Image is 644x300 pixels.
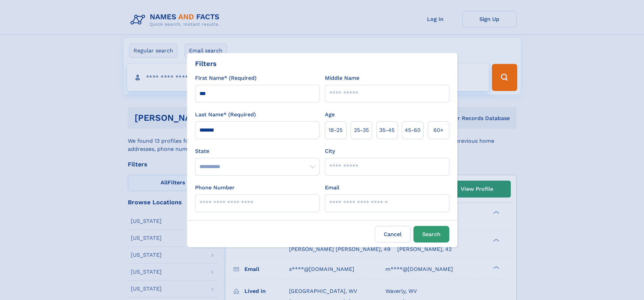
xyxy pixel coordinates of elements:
[329,126,342,134] span: 18‑25
[433,126,444,134] span: 60+
[375,226,411,243] label: Cancel
[195,184,235,192] label: Phone Number
[195,59,217,69] div: Filters
[325,184,339,192] label: Email
[325,147,335,155] label: City
[379,126,395,134] span: 35‑45
[325,111,335,119] label: Age
[354,126,369,134] span: 25‑35
[195,147,319,155] label: State
[405,126,421,134] span: 45‑60
[413,226,449,243] button: Search
[195,111,256,119] label: Last Name* (Required)
[325,74,359,82] label: Middle Name
[195,74,257,82] label: First Name* (Required)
